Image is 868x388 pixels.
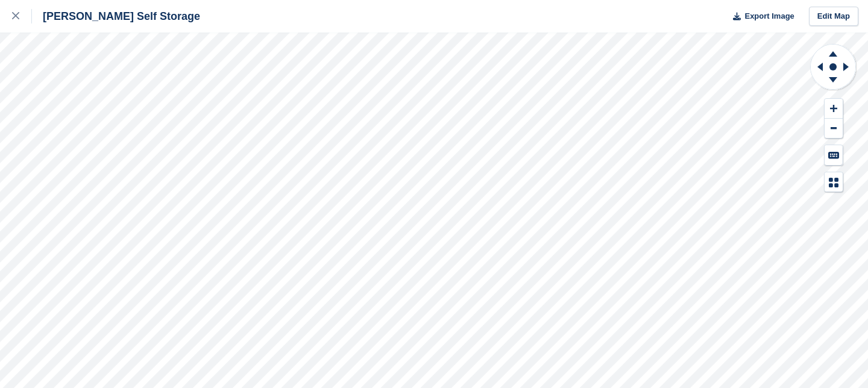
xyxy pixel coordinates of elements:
div: [PERSON_NAME] Self Storage [32,9,200,23]
span: Export Image [744,10,794,22]
button: Map Legend [825,172,843,192]
a: Edit Map [809,7,858,27]
button: Keyboard Shortcuts [825,145,843,165]
button: Export Image [726,7,794,27]
button: Zoom Out [825,119,843,139]
button: Zoom In [825,99,843,119]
